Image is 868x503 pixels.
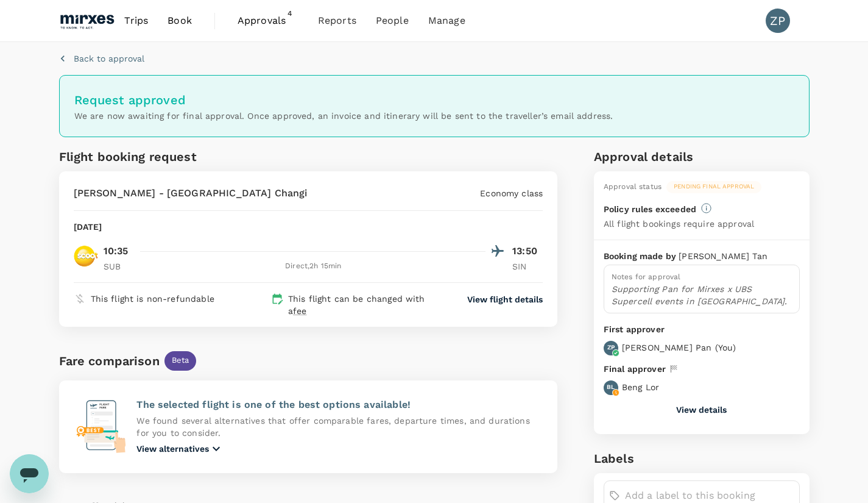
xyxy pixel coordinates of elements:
div: ZP [766,9,790,33]
span: Notes for approval [612,273,681,281]
p: 13:50 [512,244,543,259]
p: We are now awaiting for final approval. Once approved, an invoice and itinerary will be sent to t... [74,110,794,122]
span: People [376,13,409,28]
span: 4 [284,7,296,20]
p: ZP [607,343,615,352]
h6: Flight booking request [59,147,306,166]
p: [PERSON_NAME] Tan [679,250,767,262]
span: Approvals [238,13,298,28]
h6: Request approved [74,90,794,110]
button: Back to approval [59,52,144,65]
p: Economy class [480,187,543,199]
span: Beta [164,355,197,366]
p: [DATE] [74,221,102,233]
p: [PERSON_NAME] Pan ( You ) [622,341,736,354]
span: Reports [318,13,356,28]
span: Pending final approval [666,182,761,191]
span: Book [168,13,192,28]
p: Beng Lor [622,381,659,393]
span: Trips [124,13,148,28]
div: Fare comparison [59,351,160,371]
div: Direct , 2h 15min [141,260,486,273]
p: [PERSON_NAME] - [GEOGRAPHIC_DATA] Changi [74,186,308,201]
p: This flight is non-refundable [91,293,214,305]
iframe: Button to launch messaging window [10,454,49,493]
p: Supporting Pan for Mirxes x UBS Supercell events in [GEOGRAPHIC_DATA]. [612,283,792,307]
button: View flight details [467,293,543,305]
button: View details [676,405,727,415]
div: Approval status [604,181,662,193]
p: Back to approval [74,52,144,65]
span: Manage [428,13,465,28]
p: BL [607,383,615,391]
h6: Labels [594,449,810,468]
p: Policy rules exceeded [604,203,696,215]
p: Final approver [604,363,666,376]
p: SUB [104,260,134,273]
p: Booking made by [604,250,679,262]
p: The selected flight is one of the best options available! [136,398,543,412]
button: View alternatives [136,441,224,456]
p: We found several alternatives that offer comparable fares, departure times, and durations for you... [136,415,543,439]
p: View alternatives [136,443,209,455]
h6: Approval details [594,147,810,166]
p: SIN [512,260,543,273]
p: 10:35 [104,244,129,259]
p: First approver [604,323,800,336]
p: This flight can be changed with a [288,293,444,317]
img: Mirxes Holding Pte Ltd [59,7,115,34]
p: All flight bookings require approval [604,218,754,230]
span: fee [293,306,306,316]
img: TR [74,244,98,268]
